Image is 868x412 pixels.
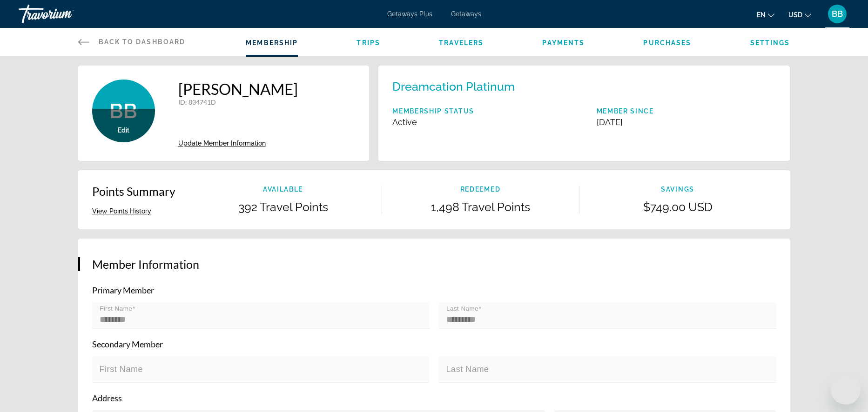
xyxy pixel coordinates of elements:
span: en [757,11,766,19]
a: Getaways Plus [387,10,432,18]
p: Savings [579,186,776,193]
span: USD [788,11,802,19]
p: Membership Status [392,107,474,115]
p: 1,498 Travel Points [382,200,579,214]
p: Active [392,117,474,127]
p: Primary Member [92,285,776,295]
p: [DATE] [597,117,654,127]
mat-label: First Name [100,365,143,374]
a: Membership [246,39,298,47]
button: User Menu [825,4,849,24]
p: Dreamcation Platinum [392,80,515,93]
mat-label: Last Name [446,365,489,374]
p: 392 Travel Points [185,200,382,214]
span: BB [109,99,137,123]
a: Trips [357,39,380,47]
iframe: Button to launch messaging window [831,375,861,405]
p: $749.00 USD [579,200,776,214]
a: Purchases [643,39,691,47]
a: Travorium [19,2,112,26]
p: Redeemed [382,186,579,193]
span: Back to Dashboard [99,38,186,46]
h1: [PERSON_NAME] [178,80,298,98]
a: Payments [542,39,585,47]
h3: Member Information [92,257,776,271]
span: Update Member Information [178,140,266,147]
button: Edit [118,126,129,134]
span: ID [178,98,185,106]
a: Getaways [451,10,481,18]
button: Change language [757,8,774,21]
p: Points Summary [92,184,175,198]
mat-label: First Name [100,305,132,312]
p: : 834741D [178,98,298,106]
a: Update Member Information [178,140,298,147]
p: Address [92,393,776,403]
a: Travelers [439,39,484,47]
button: View Points History [92,207,151,215]
button: Change currency [788,8,811,21]
p: Member Since [597,107,654,115]
span: BB [832,9,843,19]
span: Edit [118,126,129,134]
mat-label: Last Name [446,305,478,312]
a: Settings [750,39,790,47]
p: Secondary Member [92,339,776,349]
p: Available [185,186,382,193]
a: Back to Dashboard [78,28,186,56]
